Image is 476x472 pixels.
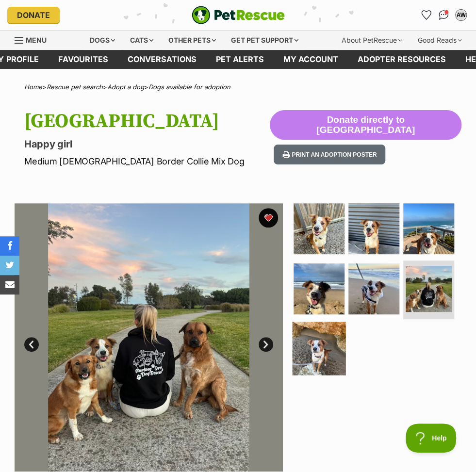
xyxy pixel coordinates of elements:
[259,337,273,352] a: Next
[138,0,145,7] img: adc.png
[348,50,456,69] a: Adopter resources
[206,50,274,69] a: Pet alerts
[345,1,352,9] img: consumer-privacy-logo.png
[418,7,434,23] a: Favourites
[411,31,469,50] div: Good Reads
[148,83,230,91] a: Dogs available for adoption
[24,110,270,132] h1: [GEOGRAPHIC_DATA]
[294,263,345,314] img: Photo of Maldives
[343,0,352,8] img: iconc.png
[453,7,469,23] button: My account
[162,31,223,50] div: Other pets
[49,50,118,69] a: Favourites
[192,6,285,24] a: PetRescue
[348,263,399,314] img: Photo of Maldives
[15,203,283,472] img: Photo of Maldives
[123,31,160,50] div: Cats
[439,10,449,20] img: chat-41dd97257d64d25036548639549fe6c8038ab92f7586957e7f3b1b290dea8141.svg
[107,83,144,91] a: Adopt a dog
[274,50,348,69] a: My account
[270,110,461,140] button: Donate directly to [GEOGRAPHIC_DATA]
[47,83,103,91] a: Rescue pet search
[83,31,122,50] div: Dogs
[26,36,47,44] span: Menu
[259,208,278,228] button: favourite
[456,10,466,20] div: AW
[192,6,285,24] img: logo-e224e6f780fb5917bec1dbf3a21bbac754714ae5b6737aabdf751b685950b380.svg
[294,203,345,254] img: Photo of Maldives
[403,203,454,254] img: Photo of Maldives
[7,7,60,23] a: Donate
[24,337,39,352] a: Prev
[292,322,345,375] img: Photo of Maldives
[24,83,42,91] a: Home
[436,7,451,23] a: Conversations
[344,1,353,9] a: Privacy Notification
[418,7,469,23] ul: Account quick links
[348,203,399,254] img: Photo of Maldives
[274,145,385,164] button: Print an adoption poster
[406,266,452,312] img: Photo of Maldives
[24,137,270,151] p: Happy girl
[1,1,9,9] img: consumer-privacy-logo.png
[335,31,409,50] div: About PetRescue
[118,50,206,69] a: conversations
[406,423,457,453] iframe: Help Scout Beacon - Open
[24,155,270,168] p: Medium [DEMOGRAPHIC_DATA] Border Collie Mix Dog
[15,31,53,48] a: Menu
[224,31,305,50] div: Get pet support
